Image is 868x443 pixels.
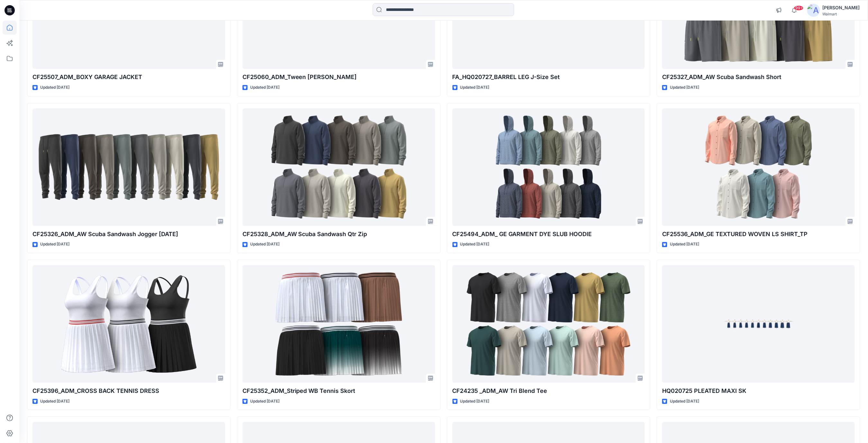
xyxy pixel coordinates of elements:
a: CF25326_ADM_AW Scuba Sandwash Jogger 30APR25 [32,109,225,226]
p: HQ020725 PLEATED MAXI SK [662,387,855,396]
img: avatar [807,4,820,17]
a: CF25328_ADM_AW Scuba Sandwash Qtr Zip [242,109,435,226]
div: Walmart [823,12,860,16]
p: Updated [DATE] [670,241,699,248]
p: Updated [DATE] [670,398,699,405]
a: CF24235 _ADM_AW Tri Blend Tee [452,265,645,383]
p: CF24235 _ADM_AW Tri Blend Tee [452,387,645,396]
p: Updated [DATE] [250,398,279,405]
p: Updated [DATE] [40,241,69,248]
p: CF25536_ADM_GE TEXTURED WOVEN LS SHIRT_TP [662,230,855,239]
div: [PERSON_NAME] [823,4,860,12]
a: CF25352_ADM_Striped WB Tennis Skort [242,265,435,383]
p: CF25327_ADM_AW Scuba Sandwash Short [662,73,855,82]
p: CF25326_ADM_AW Scuba Sandwash Jogger [DATE] [32,230,225,239]
p: CF25352_ADM_Striped WB Tennis Skort [242,387,435,396]
p: Updated [DATE] [40,398,69,405]
p: CF25060_ADM_Tween [PERSON_NAME] [242,73,435,82]
p: Updated [DATE] [670,84,699,91]
p: CF25507_ADM_BOXY GARAGE JACKET [32,73,225,82]
p: CF25396_ADM_CROSS BACK TENNIS DRESS [32,387,225,396]
p: Updated [DATE] [460,398,489,405]
p: Updated [DATE] [460,84,489,91]
p: FA_HQ020727_BARREL LEG J-Size Set [452,73,645,82]
a: HQ020725 PLEATED MAXI SK [662,265,855,383]
span: 99+ [794,5,804,11]
p: Updated [DATE] [250,241,279,248]
p: Updated [DATE] [250,84,279,91]
p: Updated [DATE] [460,241,489,248]
p: Updated [DATE] [40,84,69,91]
a: CF25396_ADM_CROSS BACK TENNIS DRESS [32,265,225,383]
a: CF25494_ADM_ GE GARMENT DYE SLUB HOODIE [452,109,645,226]
p: CF25328_ADM_AW Scuba Sandwash Qtr Zip [242,230,435,239]
a: CF25536_ADM_GE TEXTURED WOVEN LS SHIRT_TP [662,109,855,226]
p: CF25494_ADM_ GE GARMENT DYE SLUB HOODIE [452,230,645,239]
